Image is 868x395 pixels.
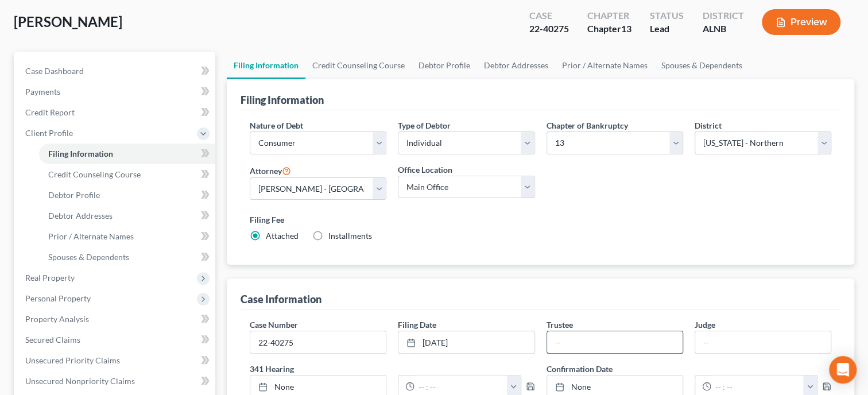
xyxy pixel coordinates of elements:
[541,363,838,375] label: Confirmation Date
[39,185,215,206] a: Debtor Profile
[555,52,654,79] a: Prior / Alternate Names
[305,52,412,79] a: Credit Counseling Course
[14,13,122,30] span: [PERSON_NAME]
[25,376,135,386] span: Unsecured Nonpriority Claims
[48,252,129,262] span: Spouses & Dependents
[412,52,477,79] a: Debtor Profile
[16,61,215,82] a: Case Dashboard
[398,319,436,331] label: Filing Date
[241,93,324,107] div: Filing Information
[654,52,749,79] a: Spouses & Dependents
[547,319,573,331] label: Trustee
[398,164,452,176] label: Office Location
[587,9,631,22] div: Chapter
[25,128,73,138] span: Client Profile
[16,309,215,330] a: Property Analysis
[16,102,215,123] a: Credit Report
[48,190,100,200] span: Debtor Profile
[25,66,84,76] span: Case Dashboard
[25,87,60,96] span: Payments
[48,149,113,158] span: Filing Information
[39,247,215,268] a: Spouses & Dependents
[39,226,215,247] a: Prior / Alternate Names
[48,169,141,179] span: Credit Counseling Course
[48,231,134,241] span: Prior / Alternate Names
[227,52,305,79] a: Filing Information
[398,119,451,131] label: Type of Debtor
[25,355,120,365] span: Unsecured Priority Claims
[587,22,631,36] div: Chapter
[477,52,555,79] a: Debtor Addresses
[547,119,628,131] label: Chapter of Bankruptcy
[25,273,75,282] span: Real Property
[250,331,386,353] input: Enter case number...
[25,293,91,303] span: Personal Property
[250,319,298,331] label: Case Number
[39,144,215,164] a: Filing Information
[650,9,684,22] div: Status
[39,206,215,226] a: Debtor Addresses
[529,9,569,22] div: Case
[250,119,303,131] label: Nature of Debt
[829,356,857,384] div: Open Intercom Messenger
[650,22,684,36] div: Lead
[702,22,743,36] div: ALNB
[16,82,215,102] a: Payments
[266,231,299,241] span: Attached
[695,119,722,131] label: District
[328,231,372,241] span: Installments
[241,292,321,306] div: Case Information
[39,164,215,185] a: Credit Counseling Course
[762,9,840,35] button: Preview
[250,164,291,177] label: Attorney
[16,371,215,392] a: Unsecured Nonpriority Claims
[695,319,715,331] label: Judge
[695,331,831,353] input: --
[48,211,113,220] span: Debtor Addresses
[25,107,75,117] span: Credit Report
[25,314,89,324] span: Property Analysis
[621,23,631,34] span: 13
[547,331,683,353] input: --
[244,363,541,375] label: 341 Hearing
[250,214,831,226] label: Filing Fee
[398,331,534,353] a: [DATE]
[25,335,80,344] span: Secured Claims
[16,350,215,371] a: Unsecured Priority Claims
[16,330,215,350] a: Secured Claims
[529,22,569,36] div: 22-40275
[702,9,743,22] div: District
